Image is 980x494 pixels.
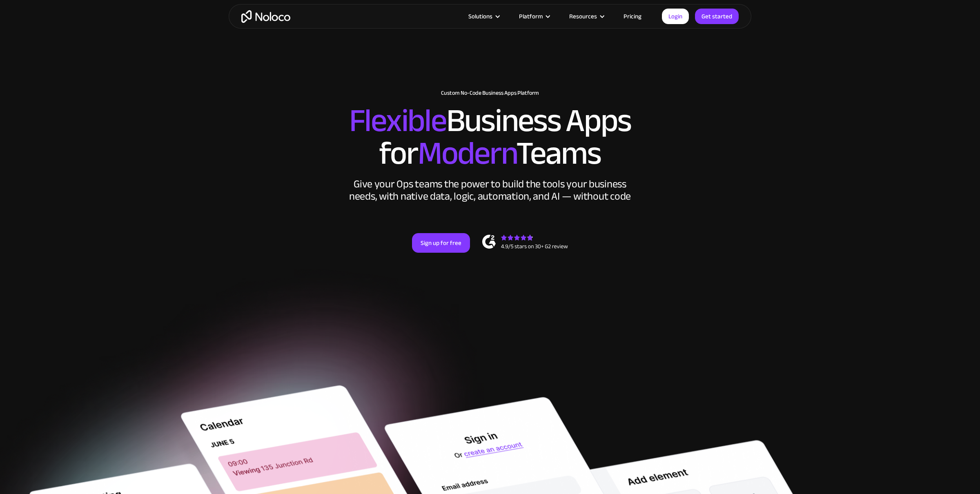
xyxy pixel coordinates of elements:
[418,123,516,184] span: Modern
[237,90,743,96] h1: Custom No-Code Business Apps Platform
[695,9,739,24] a: Get started
[662,9,689,24] a: Login
[468,11,492,22] div: Solutions
[241,10,290,23] a: home
[349,90,446,151] span: Flexible
[509,11,559,22] div: Platform
[613,11,652,22] a: Pricing
[347,178,633,202] div: Give your Ops teams the power to build the tools your business needs, with native data, logic, au...
[412,233,470,253] a: Sign up for free
[519,11,543,22] div: Platform
[237,105,743,170] h2: Business Apps for Teams
[458,11,509,22] div: Solutions
[559,11,613,22] div: Resources
[569,11,597,22] div: Resources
